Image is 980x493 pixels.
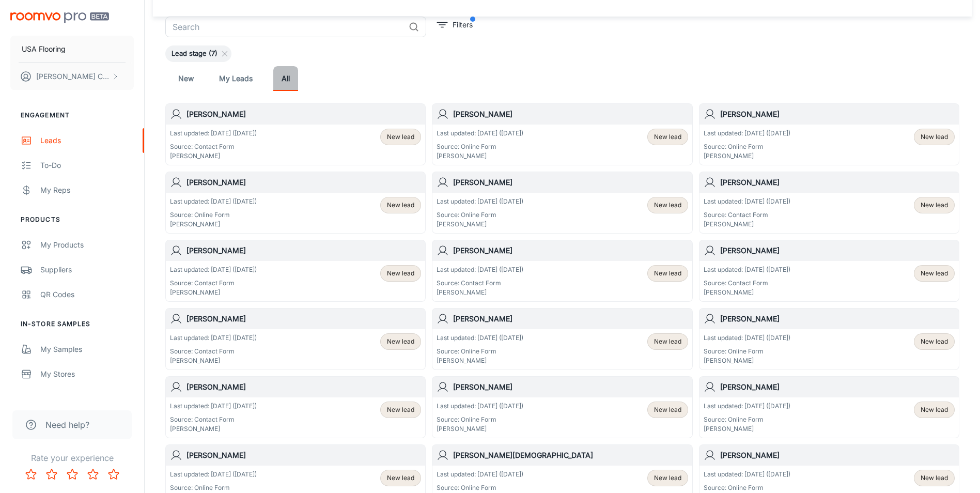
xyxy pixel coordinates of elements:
h6: [PERSON_NAME] [186,450,421,461]
p: Last updated: [DATE] ([DATE]) [437,129,523,138]
p: Source: Online Form [704,483,790,492]
button: filter [434,17,475,33]
h6: [PERSON_NAME] [186,381,421,393]
p: Last updated: [DATE] ([DATE]) [170,265,257,274]
p: Last updated: [DATE] ([DATE]) [437,197,523,206]
input: Search [165,17,405,37]
p: Last updated: [DATE] ([DATE]) [437,333,523,343]
p: Last updated: [DATE] ([DATE]) [437,265,523,274]
p: [PERSON_NAME] [704,356,790,365]
h6: [PERSON_NAME] [720,245,955,256]
div: My Products [40,239,134,251]
p: Rate your experience [8,452,136,464]
h6: [PERSON_NAME] [186,245,421,256]
span: New lead [654,132,681,142]
span: New lead [387,269,414,278]
h6: [PERSON_NAME] [720,177,955,188]
p: Filters [453,19,473,30]
span: New lead [921,269,948,278]
p: Source: Contact Form [704,279,790,288]
p: [PERSON_NAME] [437,288,523,297]
span: New lead [921,473,948,483]
h6: [PERSON_NAME] [720,381,955,393]
p: [PERSON_NAME] [704,288,790,297]
p: Source: Online Form [170,210,257,220]
span: New lead [387,132,414,142]
p: Source: Online Form [704,142,790,151]
a: [PERSON_NAME]Last updated: [DATE] ([DATE])Source: Online Form[PERSON_NAME]New lead [699,308,959,370]
p: [PERSON_NAME] [437,151,523,161]
a: [PERSON_NAME]Last updated: [DATE] ([DATE])Source: Online Form[PERSON_NAME]New lead [699,103,959,165]
span: New lead [921,132,948,142]
p: Source: Online Form [437,483,523,492]
p: Source: Contact Form [170,347,257,356]
p: Last updated: [DATE] ([DATE]) [704,265,790,274]
a: [PERSON_NAME]Last updated: [DATE] ([DATE])Source: Online Form[PERSON_NAME]New lead [165,172,426,234]
span: Need help? [45,419,89,431]
p: Last updated: [DATE] ([DATE]) [437,402,523,411]
p: Last updated: [DATE] ([DATE]) [437,470,523,479]
img: Roomvo PRO Beta [10,12,109,23]
h6: [PERSON_NAME] [186,177,421,188]
p: Source: Online Form [704,415,790,424]
p: [PERSON_NAME] [170,151,257,161]
span: New lead [654,405,681,414]
button: Rate 3 star [62,464,83,485]
span: New lead [654,337,681,346]
div: My Samples [40,344,134,355]
div: QR Codes [40,289,134,300]
div: To-do [40,160,134,171]
p: Last updated: [DATE] ([DATE]) [170,470,257,479]
span: New lead [921,337,948,346]
span: New lead [654,201,681,210]
a: [PERSON_NAME]Last updated: [DATE] ([DATE])Source: Contact Form[PERSON_NAME]New lead [699,240,959,302]
a: [PERSON_NAME]Last updated: [DATE] ([DATE])Source: Online Form[PERSON_NAME]New lead [432,308,692,370]
p: Last updated: [DATE] ([DATE]) [170,129,257,138]
a: [PERSON_NAME]Last updated: [DATE] ([DATE])Source: Online Form[PERSON_NAME]New lead [432,172,692,234]
p: [PERSON_NAME] [704,151,790,161]
p: Last updated: [DATE] ([DATE]) [170,197,257,206]
button: Rate 5 star [103,464,124,485]
p: [PERSON_NAME] [170,356,257,365]
p: Source: Online Form [704,347,790,356]
div: Leads [40,135,134,146]
span: New lead [387,201,414,210]
p: Last updated: [DATE] ([DATE]) [170,333,257,343]
a: New [174,66,198,91]
span: New lead [921,201,948,210]
p: Source: Contact Form [704,210,790,220]
h6: [PERSON_NAME] [453,109,688,120]
p: Last updated: [DATE] ([DATE]) [704,470,790,479]
a: [PERSON_NAME]Last updated: [DATE] ([DATE])Source: Online Form[PERSON_NAME]New lead [432,376,692,438]
a: [PERSON_NAME]Last updated: [DATE] ([DATE])Source: Contact Form[PERSON_NAME]New lead [165,240,426,302]
h6: [PERSON_NAME][DEMOGRAPHIC_DATA] [453,450,688,461]
p: [PERSON_NAME] [704,220,790,229]
h6: [PERSON_NAME] [720,313,955,325]
p: Last updated: [DATE] ([DATE]) [170,402,257,411]
p: [PERSON_NAME] [437,220,523,229]
a: [PERSON_NAME]Last updated: [DATE] ([DATE])Source: Online Form[PERSON_NAME]New lead [432,103,692,165]
h6: [PERSON_NAME] [453,245,688,256]
a: My Leads [219,66,253,91]
h6: [PERSON_NAME] [453,381,688,393]
p: [PERSON_NAME] [437,424,523,434]
button: Rate 2 star [41,464,62,485]
h6: [PERSON_NAME] [453,177,688,188]
button: [PERSON_NAME] Cook [10,63,134,90]
span: New lead [654,269,681,278]
p: Source: Contact Form [170,142,257,151]
p: Source: Online Form [170,483,257,492]
a: [PERSON_NAME]Last updated: [DATE] ([DATE])Source: Contact Form[PERSON_NAME]New lead [699,172,959,234]
p: Source: Online Form [437,210,523,220]
a: [PERSON_NAME]Last updated: [DATE] ([DATE])Source: Contact Form[PERSON_NAME]New lead [165,376,426,438]
span: New lead [387,473,414,483]
button: USA Flooring [10,36,134,63]
p: [PERSON_NAME] [170,288,257,297]
a: [PERSON_NAME]Last updated: [DATE] ([DATE])Source: Contact Form[PERSON_NAME]New lead [432,240,692,302]
p: Source: Online Form [437,347,523,356]
h6: [PERSON_NAME] [720,450,955,461]
p: Source: Online Form [437,142,523,151]
p: [PERSON_NAME] Cook [36,71,109,82]
span: New lead [387,337,414,346]
div: Lead stage (7) [165,45,231,62]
